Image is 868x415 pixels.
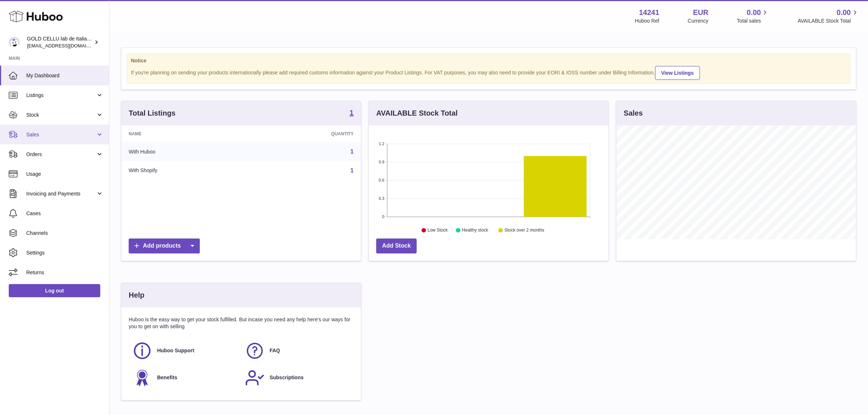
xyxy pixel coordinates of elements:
span: Returns [26,269,104,276]
text: Healthy stock [462,228,489,233]
h3: Total Listings [129,108,176,118]
div: GOLD CELLU lab de Italia SRL [27,35,93,49]
a: Subscriptions [245,368,350,388]
a: Log out [9,284,100,297]
a: 1 [350,167,354,174]
div: Currency [688,18,709,24]
span: Benefits [157,374,177,381]
span: Invoicing and Payments [26,190,96,197]
text: 0.9 [379,160,384,164]
div: If you're planning on sending your products internationally please add required customs informati... [131,65,846,80]
span: Orders [26,151,96,158]
td: With Huboo [121,142,250,161]
a: Huboo Support [132,341,238,361]
h3: AVAILABLE Stock Total [376,108,458,118]
strong: Notice [131,57,846,64]
span: Cases [26,210,104,217]
a: Benefits [132,368,238,388]
div: Huboo Ref [635,18,659,24]
text: Stock over 2 months [505,228,544,233]
span: [EMAIL_ADDRESS][DOMAIN_NAME] [27,43,107,49]
span: Usage [26,171,104,178]
a: Add Stock [376,238,417,253]
a: Add products [129,238,200,253]
p: Huboo is the easy way to get your stock fulfilled. But incase you need any help here's our ways f... [129,316,354,330]
span: Huboo Support [157,347,194,354]
a: View Listings [655,66,700,80]
th: Name [121,125,250,142]
span: FAQ [270,347,280,354]
strong: 14241 [639,8,659,18]
text: 0.3 [379,196,384,201]
a: 1 [350,109,354,118]
span: Listings [26,92,96,99]
text: 1.2 [379,141,384,146]
span: 0.00 [837,8,851,18]
span: Channels [26,230,104,237]
span: Sales [26,131,96,138]
a: 1 [350,148,354,155]
span: Settings [26,249,104,256]
strong: EUR [693,8,708,18]
span: My Dashboard [26,72,104,79]
span: Stock [26,112,96,119]
text: Low Stock [428,228,448,233]
td: With Shopify [121,161,250,180]
text: 0.6 [379,178,384,182]
strong: 1 [350,109,354,116]
span: Total sales [737,18,769,24]
span: AVAILABLE Stock Total [798,18,859,24]
h3: Help [129,290,144,300]
span: 0.00 [747,8,761,18]
a: 0.00 AVAILABLE Stock Total [798,8,859,24]
h3: Sales [624,108,643,118]
text: 0 [382,214,384,219]
a: FAQ [245,341,350,361]
span: Subscriptions [270,374,304,381]
a: 0.00 Total sales [737,8,769,24]
th: Quantity [250,125,361,142]
img: internalAdmin-14241@internal.huboo.com [9,37,20,48]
